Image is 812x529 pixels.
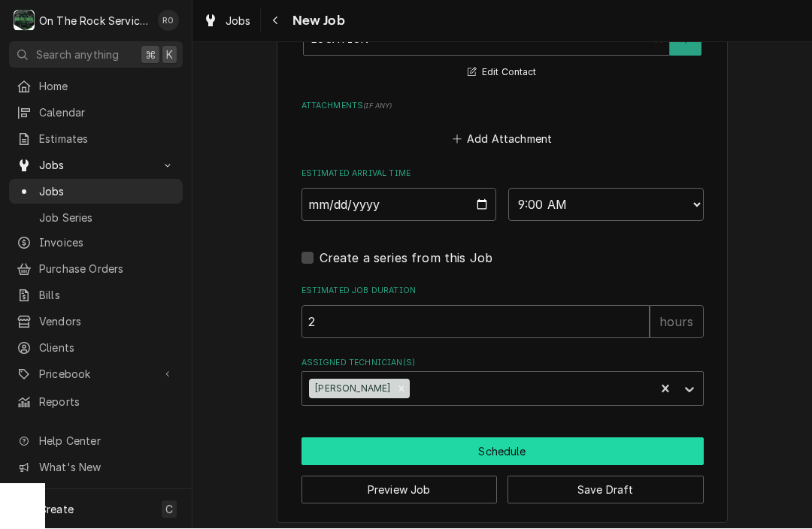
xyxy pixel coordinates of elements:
[39,503,74,516] span: Create
[158,11,179,32] div: Rich Ortega's Avatar
[226,14,251,29] span: Jobs
[507,476,704,504] button: Save Draft
[309,379,393,399] div: [PERSON_NAME]
[301,168,704,180] label: Estimated Arrival Time
[301,438,704,504] div: Button Group
[363,102,392,110] span: ( if any )
[39,14,150,29] div: On The Rock Services
[301,168,704,222] div: Estimated Arrival Time
[197,9,257,34] a: Jobs
[14,11,35,32] div: O
[301,101,704,113] label: Attachments
[9,153,183,178] a: Go to Jobs
[9,231,183,255] a: Invoices
[39,158,153,174] span: Jobs
[39,288,175,304] span: Bills
[288,11,345,32] span: New Job
[301,358,704,407] div: Assigned Technician(s)
[39,460,174,476] span: What's New
[650,306,704,339] div: hours
[39,210,175,226] span: Job Series
[301,358,704,370] label: Assigned Technician(s)
[301,101,704,150] div: Attachments
[39,367,153,382] span: Pricebook
[9,74,183,99] a: Home
[301,189,497,222] input: Date
[9,127,183,152] a: Estimates
[9,455,183,480] a: Go to What's New
[508,189,704,222] select: Time Select
[36,47,119,63] span: Search anything
[264,9,288,33] button: Navigate back
[9,429,183,454] a: Go to Help Center
[39,394,175,410] span: Reports
[39,314,175,330] span: Vendors
[14,11,35,32] div: On The Rock Services's Avatar
[301,286,704,298] label: Estimated Job Duration
[9,42,183,68] button: Search anything⌘K
[450,128,555,150] button: Add Attachment
[39,131,175,147] span: Estimates
[301,8,704,82] div: Who should the tech(s) ask for?
[9,390,183,415] a: Reports
[301,438,704,466] div: Button Group Row
[320,249,493,268] label: Create a series from this Job
[9,283,183,308] a: Bills
[9,101,183,125] a: Calendar
[9,180,183,204] a: Jobs
[393,379,410,399] div: Remove Rich Ortega
[166,47,173,63] span: K
[9,336,183,361] a: Clients
[39,105,175,121] span: Calendar
[165,502,173,518] span: C
[9,206,183,231] a: Job Series
[9,257,183,282] a: Purchase Orders
[39,340,175,356] span: Clients
[465,64,538,83] button: Edit Contact
[9,362,183,387] a: Go to Pricebook
[39,261,175,277] span: Purchase Orders
[301,438,704,466] button: Schedule
[301,476,498,504] button: Preview Job
[301,466,704,504] div: Button Group Row
[39,79,175,95] span: Home
[39,434,174,449] span: Help Center
[39,235,175,251] span: Invoices
[39,184,175,200] span: Jobs
[158,11,179,32] div: RO
[145,47,156,63] span: ⌘
[301,286,704,339] div: Estimated Job Duration
[9,310,183,334] a: Vendors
